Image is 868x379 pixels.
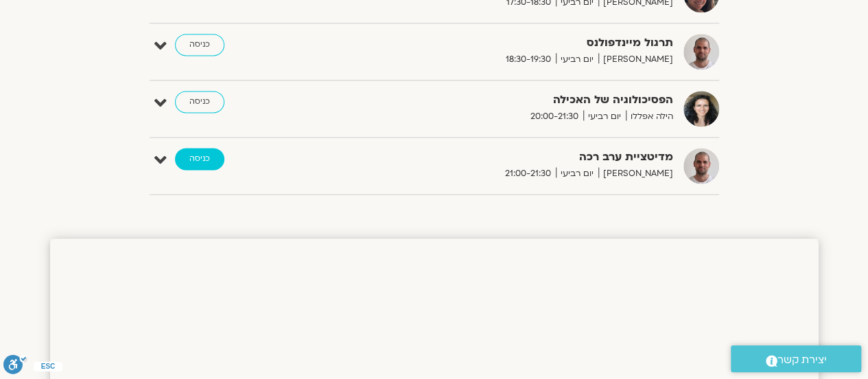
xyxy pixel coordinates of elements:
span: 20:00-21:30 [526,109,583,124]
span: [PERSON_NAME] [598,166,673,181]
strong: מדיטציית ערב רכה [337,148,673,166]
strong: תרגול מיינדפולנס [337,34,673,52]
span: יצירת קשר [777,351,827,369]
span: הילה אפללו [626,109,673,124]
span: 21:00-21:30 [500,166,556,181]
span: יום רביעי [556,166,598,181]
strong: הפסיכולוגיה של האכילה [337,91,673,109]
span: יום רביעי [583,109,626,124]
span: יום רביעי [556,52,598,67]
a: כניסה [175,34,224,56]
a: כניסה [175,91,224,113]
span: [PERSON_NAME] [598,52,673,67]
span: 18:30-19:30 [501,52,556,67]
a: יצירת קשר [731,345,861,372]
a: כניסה [175,148,224,170]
